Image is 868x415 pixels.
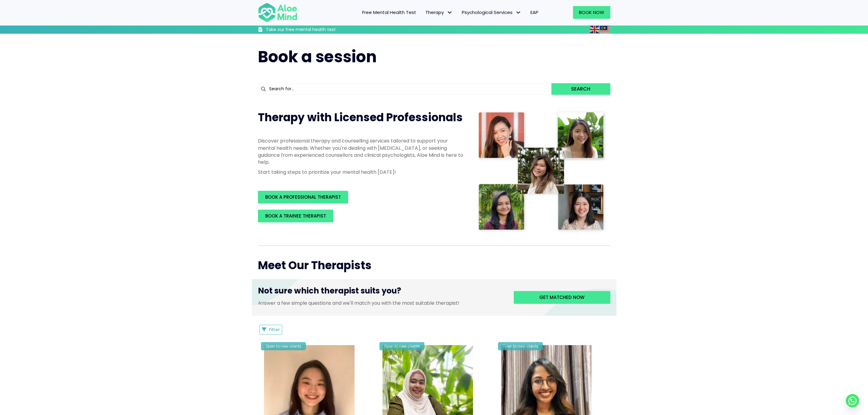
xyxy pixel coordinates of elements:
a: TherapyTherapy: submenu [421,6,457,19]
div: Open to new clients [261,342,306,350]
span: Meet Our Therapists [258,258,372,273]
span: Therapy [425,9,453,15]
span: Get matched now [539,294,585,300]
span: BOOK A TRAINEE THERAPIST [265,213,326,219]
a: Take our free mental health test [258,27,368,34]
span: Book a session [258,46,377,68]
a: Malay [600,26,610,33]
span: BOOK A PROFESSIONAL THERAPIST [265,194,341,200]
p: Start taking steps to prioritize your mental health [DATE]! [258,169,465,176]
h3: Not sure which therapist suits you? [258,285,505,299]
span: Filter [269,326,280,333]
a: Whatsapp [846,394,859,407]
nav: Menu [305,6,543,19]
a: English [590,26,600,33]
img: Therapist collage [477,110,607,233]
span: EAP [530,9,538,15]
span: Book Now [579,9,604,15]
span: Free Mental Health Test [362,9,416,15]
a: EAP [526,6,543,19]
span: Therapy with Licensed Professionals [258,110,463,125]
a: Psychological ServicesPsychological Services: submenu [457,6,526,19]
a: Free Mental Health Test [358,6,421,19]
a: Book Now [573,6,610,19]
button: Search [551,83,610,95]
span: Therapy: submenu [445,8,454,17]
img: en [590,26,599,33]
span: Psychological Services [462,9,521,15]
a: BOOK A TRAINEE THERAPIST [258,210,333,222]
div: Open to new clients [498,342,543,350]
button: Filter Listings [259,325,283,334]
input: Search for... [258,83,552,95]
img: Aloe mind Logo [258,2,297,22]
p: Answer a few simple questions and we'll match you with the most suitable therapist! [258,300,505,307]
p: Discover professional therapy and counselling services tailored to support your mental health nee... [258,137,465,166]
a: Get matched now [514,291,610,304]
div: Open to new clients [379,342,424,350]
a: BOOK A PROFESSIONAL THERAPIST [258,191,348,204]
img: ms [600,26,610,33]
h3: Take our free mental health test [266,27,368,33]
span: Psychological Services: submenu [514,8,523,17]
